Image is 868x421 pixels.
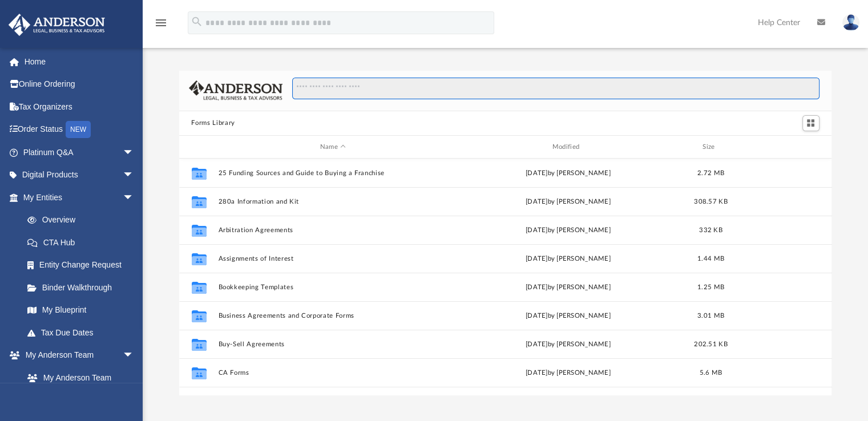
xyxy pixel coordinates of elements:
[453,168,683,179] div: [DATE] by [PERSON_NAME]
[453,368,683,378] div: [DATE] by [PERSON_NAME]
[453,339,683,350] div: [DATE] by [PERSON_NAME]
[218,312,448,319] button: Business Agreements and Corporate Forms
[292,78,819,99] input: Search files and folders
[191,15,203,28] i: search
[8,141,151,164] a: Platinum Q&Aarrow_drop_down
[453,254,683,264] div: [DATE] by [PERSON_NAME]
[154,22,168,30] a: menu
[453,282,683,293] div: [DATE] by [PERSON_NAME]
[453,225,683,236] div: [DATE] by [PERSON_NAME]
[218,284,448,291] button: Bookkeeping Templates
[697,256,724,262] span: 1.44 MB
[179,159,832,395] div: grid
[16,276,151,299] a: Binder Walkthrough
[842,14,859,31] img: User Pic
[8,164,151,187] a: Digital Productsarrow_drop_down
[218,198,448,205] button: 280a Information and Kit
[697,313,724,319] span: 3.01 MB
[694,199,727,205] span: 308.57 KB
[191,118,235,128] button: Forms Library
[8,50,151,73] a: Home
[5,14,108,36] img: Anderson Advisors Platinum Portal
[123,186,146,209] span: arrow_drop_down
[218,341,448,348] button: Buy-Sell Agreements
[16,321,151,344] a: Tax Due Dates
[699,227,722,233] span: 332 KB
[123,344,146,367] span: arrow_drop_down
[697,284,724,290] span: 1.25 MB
[218,369,448,377] button: CA Forms
[123,141,146,164] span: arrow_drop_down
[738,142,818,152] div: id
[123,164,146,187] span: arrow_drop_down
[184,142,212,152] div: id
[699,370,722,376] span: 5.6 MB
[218,169,448,177] button: 25 Funding Sources and Guide to Buying a Franchise
[16,231,151,254] a: CTA Hub
[218,255,448,262] button: Assignments of Interest
[688,142,733,152] div: Size
[802,115,819,131] button: Switch to Grid View
[694,341,727,347] span: 202.51 KB
[8,344,146,367] a: My Anderson Teamarrow_drop_down
[453,197,683,207] div: [DATE] by [PERSON_NAME]
[453,311,683,321] div: [DATE] by [PERSON_NAME]
[8,186,151,209] a: My Entitiesarrow_drop_down
[16,209,151,232] a: Overview
[66,121,91,138] div: NEW
[218,226,448,234] button: Arbitration Agreements
[453,142,683,152] div: Modified
[217,142,447,152] div: Name
[16,254,151,277] a: Entity Change Request
[154,16,168,30] i: menu
[8,118,151,141] a: Order StatusNEW
[16,299,146,322] a: My Blueprint
[8,95,151,118] a: Tax Organizers
[697,170,724,176] span: 2.72 MB
[8,73,151,96] a: Online Ordering
[16,366,140,389] a: My Anderson Team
